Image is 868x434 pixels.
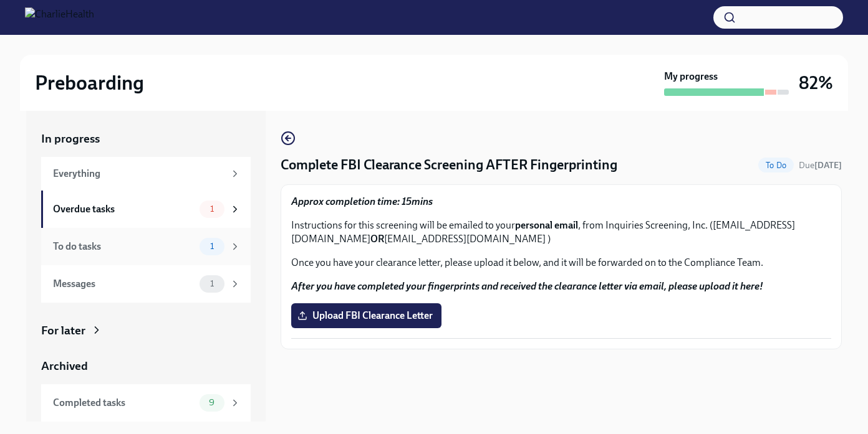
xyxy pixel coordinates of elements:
span: To Do [758,161,794,170]
span: 1 [203,279,221,288]
span: Due [799,160,842,171]
p: Instructions for this screening will be emailed to your , from Inquiries Screening, Inc. ([EMAIL_... [291,219,831,246]
a: For later [41,323,251,339]
span: 9 [201,398,222,407]
div: Everything [53,167,224,181]
a: Completed tasks9 [41,384,251,422]
img: CharlieHealth [25,7,94,27]
strong: My progress [664,70,718,83]
strong: [DATE] [814,160,842,171]
div: To do tasks [53,240,195,253]
strong: After you have completed your fingerprints and received the clearance letter via email, please up... [291,280,763,292]
h3: 82% [799,72,833,94]
strong: personal email [515,219,578,231]
div: Messages [53,277,195,291]
span: Upload FBI Clearance Letter [300,309,433,322]
div: For later [41,323,85,339]
strong: OR [370,233,384,245]
div: Overdue tasks [53,202,195,216]
a: Everything [41,157,251,191]
h4: Complete FBI Clearance Screening AFTER Fingerprinting [281,156,617,174]
span: 1 [203,204,221,214]
a: Archived [41,358,251,374]
span: August 17th, 2025 09:00 [799,159,842,171]
div: Completed tasks [53,396,195,410]
a: Overdue tasks1 [41,191,251,228]
a: To do tasks1 [41,228,251,265]
a: Messages1 [41,265,251,303]
h2: Preboarding [35,70,144,95]
span: 1 [203,242,221,251]
a: In progress [41,131,251,147]
strong: Approx completion time: 15mins [291,196,433,207]
label: Upload FBI Clearance Letter [291,303,441,328]
p: Once you have your clearance letter, please upload it below, and it will be forwarded on to the C... [291,256,831,270]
